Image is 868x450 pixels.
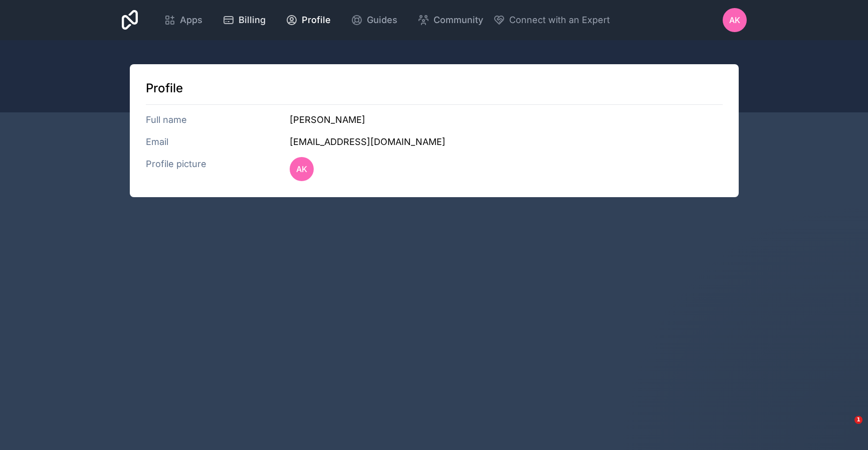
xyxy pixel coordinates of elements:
h3: Full name [146,113,290,127]
span: Community [433,13,483,27]
span: 1 [854,416,862,424]
h3: Email [146,135,290,149]
span: Profile [302,13,331,27]
span: AK [729,14,740,26]
span: AK [296,163,307,175]
span: Connect with an Expert [509,13,610,27]
span: Guides [367,13,397,27]
a: Billing [214,9,274,31]
button: Connect with an Expert [493,13,610,27]
span: Apps [180,13,202,27]
iframe: Intercom live chat [834,416,858,440]
span: Billing [239,13,266,27]
a: Guides [343,9,405,31]
a: Apps [156,9,210,31]
h3: [PERSON_NAME] [290,113,722,127]
h3: Profile picture [146,157,290,181]
a: Profile [278,9,339,31]
a: Community [409,9,491,31]
iframe: Intercom notifications message [668,353,868,423]
h1: Profile [146,80,723,96]
h3: [EMAIL_ADDRESS][DOMAIN_NAME] [290,135,722,149]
